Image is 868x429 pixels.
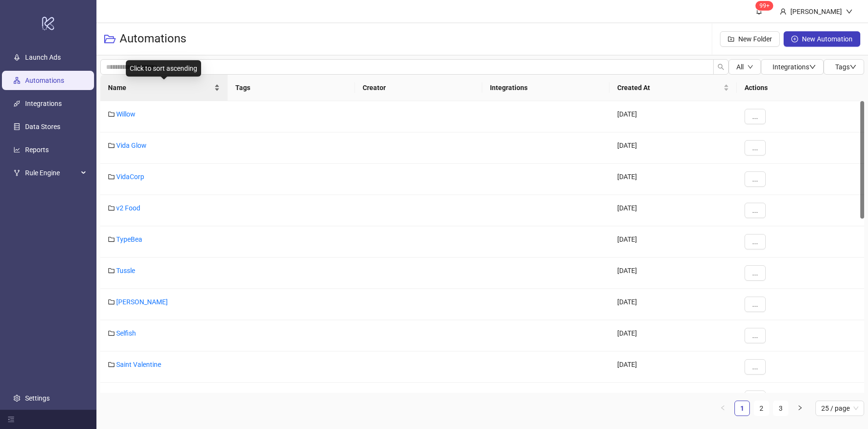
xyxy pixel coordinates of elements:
button: Alldown [729,59,761,75]
span: search [718,64,724,70]
button: left [715,401,731,416]
a: Integrations [25,100,62,107]
span: ... [752,300,758,308]
span: down [846,8,853,15]
span: ... [752,269,758,277]
a: VidaCorp [116,173,144,181]
span: down [809,64,816,70]
span: right [797,405,803,411]
th: Actions [737,75,864,101]
a: Data Stores [25,123,60,130]
th: Name [100,75,228,101]
a: Research [116,392,144,400]
span: folder [108,330,115,337]
button: Integrationsdown [761,59,824,75]
span: All [736,63,744,71]
a: [PERSON_NAME] [116,298,168,306]
div: [DATE] [610,101,737,132]
span: Name [108,82,212,93]
th: Created At [610,75,737,101]
div: Page Size [815,401,864,416]
a: Selfish [116,329,136,337]
li: Next Page [792,401,808,416]
span: Rule Engine [25,163,78,182]
div: [DATE] [610,258,737,289]
span: plus-circle [791,36,798,42]
span: folder [108,173,115,180]
span: folder [108,111,115,117]
button: right [792,401,808,416]
div: Click to sort ascending [126,60,201,77]
a: TypeBea [116,235,142,243]
a: Tussle [116,267,135,274]
sup: 1560 [756,1,773,11]
button: ... [745,234,766,249]
li: 1 [734,401,750,416]
span: menu-fold [8,416,14,423]
button: ... [745,328,766,343]
div: [DATE] [610,195,737,226]
a: Settings [25,394,50,402]
a: Launch Ads [25,53,61,61]
button: New Automation [784,31,860,47]
div: [DATE] [610,351,737,383]
span: New Folder [738,35,772,43]
span: folder [108,236,115,243]
th: Integrations [482,75,610,101]
button: ... [745,140,766,156]
span: user [780,8,787,15]
th: Creator [355,75,482,101]
span: Created At [617,82,721,93]
span: folder [108,361,115,368]
span: ... [752,363,758,371]
span: folder [108,392,115,399]
div: [DATE] [610,164,737,195]
a: Reports [25,146,49,154]
span: ... [752,175,758,183]
button: ... [745,171,766,187]
span: left [720,405,726,411]
span: ... [752,113,758,120]
span: New Automation [802,35,853,43]
li: 2 [754,401,769,416]
span: folder-open [104,33,116,45]
span: down [850,64,856,70]
span: Integrations [773,63,816,71]
li: 3 [773,401,788,416]
button: New Folder [720,31,780,47]
button: ... [745,203,766,218]
a: Saint Valentine [116,361,161,368]
button: ... [745,297,766,312]
span: bell [756,8,762,14]
span: ... [752,144,758,152]
span: ... [752,332,758,339]
span: folder [108,142,115,149]
div: [DATE] [610,383,737,414]
div: [DATE] [610,320,737,351]
button: ... [745,359,766,375]
li: Previous Page [715,401,731,416]
a: 1 [735,401,749,416]
a: 2 [754,401,769,416]
span: Tags [835,63,856,71]
div: [PERSON_NAME] [787,6,846,17]
a: Willow [116,110,136,118]
button: ... [745,265,766,281]
h3: Automations [120,31,186,47]
span: folder-add [728,36,734,42]
span: folder [108,267,115,274]
span: ... [752,238,758,246]
button: ... [745,109,766,124]
span: folder [108,299,115,305]
span: down [747,64,753,70]
th: Tags [228,75,355,101]
a: 3 [773,401,788,416]
span: 25 / page [821,401,858,416]
div: [DATE] [610,226,737,258]
a: Automations [25,77,64,84]
a: v2 Food [116,204,140,212]
a: Vida Glow [116,142,147,149]
span: ... [752,207,758,214]
span: folder [108,205,115,211]
span: fork [14,169,20,176]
